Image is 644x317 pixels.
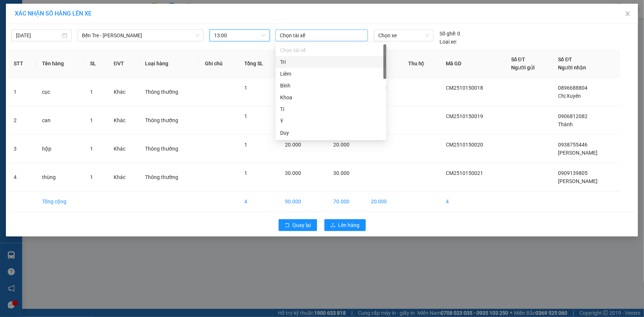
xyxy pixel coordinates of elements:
span: Chọn xe [378,30,429,41]
span: 0906812082 [558,113,588,119]
td: 1 [8,78,36,106]
td: Khác [108,163,139,192]
span: 0909139805 [558,170,588,176]
button: Close [617,4,638,24]
span: Người gửi [511,65,535,70]
span: 1 [244,142,247,148]
span: 30.000 [285,170,301,176]
span: 0938755446 [558,142,588,148]
th: ĐVT [108,49,139,78]
span: rollback [285,223,290,228]
div: Chọn tài xế [280,46,382,54]
div: Ý [276,115,386,127]
div: Ý [280,117,382,125]
th: Thu hộ [402,49,440,78]
div: Trí [280,58,382,66]
td: Thông thường [139,106,199,135]
td: Khác [108,78,139,106]
div: Duy [276,127,386,139]
span: Số ĐT [558,56,572,62]
span: Quay lại [293,221,311,229]
button: uploadLên hàng [324,219,366,231]
span: 1 [90,174,93,180]
span: 20.000 [334,142,350,148]
td: can [36,106,84,135]
span: Loại xe: [440,38,457,46]
span: [PERSON_NAME] [558,150,598,156]
span: 1 [244,170,247,176]
th: Ghi chú [199,49,238,78]
td: Tổng cộng [36,192,84,212]
span: CM2510150020 [446,142,483,148]
span: CM2510150021 [446,170,483,176]
span: XÁC NHẬN SỐ HÀNG LÊN XE [15,10,92,17]
span: upload [330,223,335,228]
span: 1 [244,113,247,119]
span: down [195,33,200,38]
td: Khác [108,135,139,163]
div: Bình [280,82,382,90]
span: 0896688804 [558,85,588,91]
div: Duy [280,129,382,137]
td: 2 [8,106,36,135]
span: [PERSON_NAME] [558,178,598,184]
td: cục [36,78,84,106]
div: Tí [280,105,382,113]
span: Số ĐT [511,56,525,62]
td: 70.000 [328,192,365,212]
span: 1 [90,89,93,95]
span: 30.000 [334,170,350,176]
input: 15/10/2025 [16,31,61,39]
span: Chị Xuyên [558,93,581,99]
th: Mã GD [440,49,505,78]
th: STT [8,49,36,78]
td: Thông thường [139,135,199,163]
div: Khoa [280,93,382,101]
div: Liêm [276,68,386,80]
th: Loại hàng [139,49,199,78]
button: rollbackQuay lại [279,219,317,231]
th: SL [84,49,108,78]
span: close [625,11,631,17]
th: Tổng SL [238,49,279,78]
td: 3 [8,135,36,163]
div: Trí [276,56,386,68]
span: CM2510150019 [446,113,483,119]
span: Số ghế: [440,30,456,38]
div: Liêm [280,70,382,78]
td: Thông thường [139,78,199,106]
div: Khoa [276,92,386,103]
td: Thông thường [139,163,199,192]
td: hộp [36,135,84,163]
td: 4 [8,163,36,192]
td: 4 [440,192,505,212]
th: Tên hàng [36,49,84,78]
div: Tí [276,103,386,115]
span: CM2510150018 [446,85,483,91]
span: 1 [90,146,93,152]
td: Khác [108,106,139,135]
span: Người nhận [558,65,586,70]
td: 90.000 [279,192,328,212]
div: Bình [276,80,386,92]
td: thùng [36,163,84,192]
span: Lên hàng [338,221,360,229]
span: Bến Tre - Hồ Chí Minh [82,30,199,41]
td: 4 [238,192,279,212]
span: 13:00 [214,30,265,41]
span: 20.000 [285,142,301,148]
span: Thành [558,121,573,127]
div: Chọn tài xế [276,44,386,56]
div: 0 [440,30,460,38]
td: 20.000 [365,192,402,212]
span: 1 [90,117,93,123]
span: 1 [244,85,247,91]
